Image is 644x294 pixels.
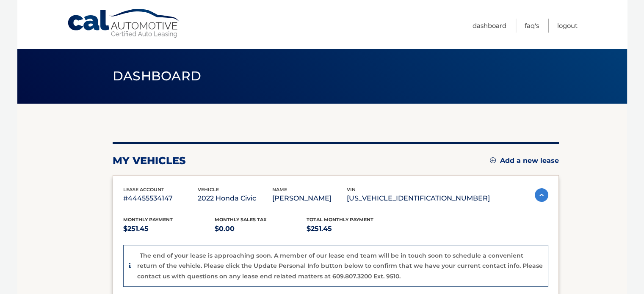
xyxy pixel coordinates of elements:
span: Monthly sales Tax [215,217,267,223]
h2: my vehicles [113,154,186,167]
span: Monthly Payment [123,217,173,223]
p: [PERSON_NAME] [272,192,347,204]
img: add.svg [490,157,496,163]
p: [US_VEHICLE_IDENTIFICATION_NUMBER] [347,192,490,204]
img: accordion-active.svg [535,188,548,202]
p: The end of your lease is approaching soon. A member of our lease end team will be in touch soon t... [137,252,543,280]
span: Dashboard [113,68,202,84]
p: $251.45 [307,223,398,235]
span: vin [347,187,356,192]
a: Cal Automotive [67,8,181,38]
a: Add a new lease [490,157,559,165]
span: name [272,187,287,192]
a: FAQ's [525,19,539,33]
a: Logout [557,19,578,33]
p: #44455534147 [123,192,198,204]
span: lease account [123,187,164,192]
p: $0.00 [215,223,307,235]
p: $251.45 [123,223,215,235]
span: vehicle [198,187,219,192]
p: 2022 Honda Civic [198,192,272,204]
span: Total Monthly Payment [307,217,373,223]
a: Dashboard [473,19,506,33]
